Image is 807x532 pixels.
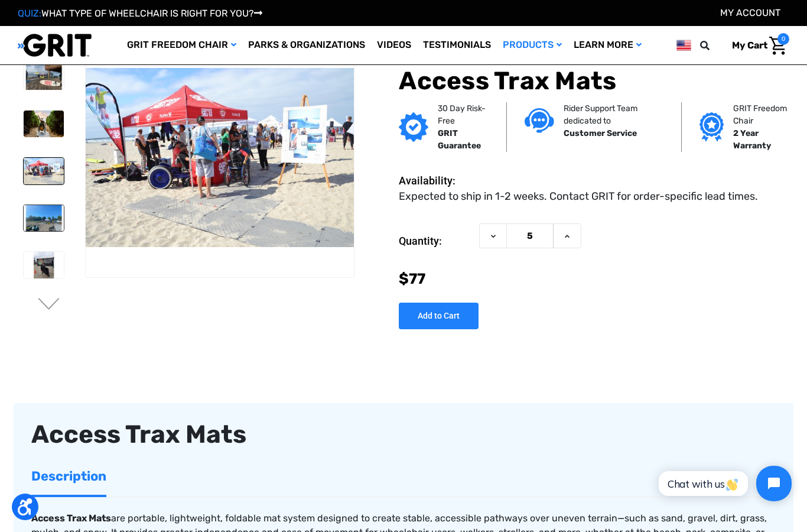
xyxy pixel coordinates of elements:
[31,421,776,448] div: Access Trax Mats
[399,112,428,142] img: GRIT Guarantee
[497,26,568,64] a: Products
[18,8,41,19] span: QUIZ:
[399,67,789,96] h1: Access Trax Mats
[399,173,473,189] dt: Availability:
[451,53,488,66] span: 1 reviews
[399,303,479,330] input: Add to Cart
[676,38,691,53] img: us.png
[564,128,637,138] strong: Customer Service
[31,512,111,524] strong: Access Trax Mats
[733,128,771,151] strong: 2 Year Warranty
[242,26,371,64] a: Parks & Organizations
[777,33,789,45] span: 0
[399,270,425,287] span: $77
[18,8,262,19] a: QUIZ:WHAT TYPE OF WHEELCHAIR IS RIGHT FOR YOU?
[733,102,793,127] p: GRIT Freedom Chair
[438,102,488,127] p: 30 Day Risk-Free
[568,26,647,64] a: Learn More
[564,102,663,127] p: Rider Support Team dedicated to
[705,33,723,58] input: Search
[18,33,92,57] img: GRIT All-Terrain Wheelchair and Mobility Equipment
[399,223,473,259] label: Quantity:
[699,112,724,142] img: Grit freedom
[121,26,242,64] a: GRIT Freedom Chair
[37,298,61,312] button: Go to slide 3 of 6
[720,7,780,18] a: Account
[86,68,354,247] img: Access Trax Mats
[24,63,64,90] img: Access Trax Mats
[31,458,106,495] a: Description
[455,53,488,66] span: review
[438,128,481,151] strong: GRIT Guarantee
[417,26,497,64] a: Testimonials
[24,252,64,278] img: Access Trax Mats
[399,189,758,205] dd: Expected to ship in 1-2 weeks. Contact GRIT for order-specific lead times.
[525,109,554,133] img: Customer service
[769,37,786,55] img: Cart
[723,33,789,58] a: Cart with 0 items
[24,205,64,232] img: Access Trax Mats
[24,111,64,137] img: Access Trax Mats
[732,40,767,51] span: My Cart
[371,26,417,64] a: Videos
[646,456,802,511] iframe: Tidio Chat
[24,158,64,184] img: Access Trax Mats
